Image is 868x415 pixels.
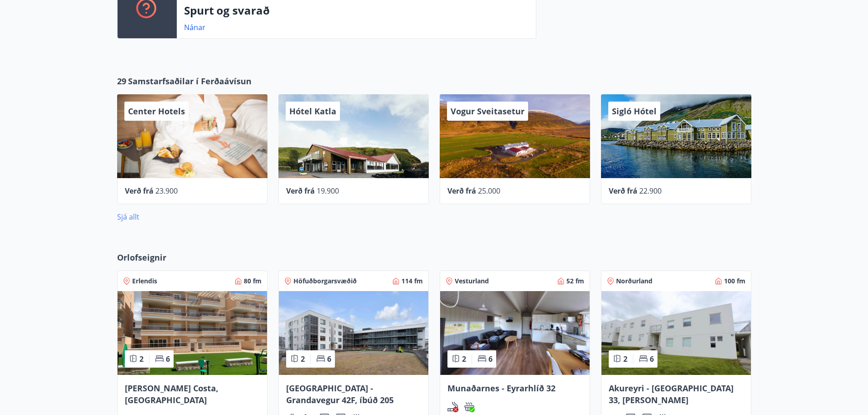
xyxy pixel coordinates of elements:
span: Höfuðborgarsvæðið [293,277,357,286]
div: Reykingar / Vape [447,401,458,412]
a: Nánar [184,22,205,32]
img: Paella dish [440,291,590,375]
img: Paella dish [279,291,428,375]
img: Paella dish [601,291,751,375]
span: Verð frá [286,186,315,196]
span: Vesturland [455,277,489,286]
span: 6 [650,354,654,364]
span: 23.900 [155,186,178,196]
span: 19.900 [317,186,339,196]
span: 2 [462,354,466,364]
a: Sjá allt [117,212,139,222]
span: Vogur Sveitasetur [451,106,524,117]
img: h89QDIuHlAdpqTriuIvuEWkTH976fOgBEOOeu1mi.svg [464,401,475,412]
span: Sigló Hótel [612,106,657,117]
span: 2 [301,354,305,364]
span: 25.000 [478,186,500,196]
div: Heitur pottur [464,401,475,412]
span: 2 [139,354,144,364]
span: 6 [166,354,170,364]
span: 100 fm [724,277,745,286]
span: Norðurland [616,277,652,286]
span: Verð frá [609,186,637,196]
span: Hótel Katla [289,106,336,117]
img: QNIUl6Cv9L9rHgMXwuzGLuiJOj7RKqxk9mBFPqjq.svg [447,401,458,412]
span: 6 [488,354,493,364]
span: 2 [623,354,627,364]
span: Verð frá [447,186,476,196]
img: Paella dish [118,291,267,375]
span: Munaðarnes - Eyrarhlíð 32 [447,383,555,394]
span: 6 [327,354,331,364]
span: 29 [117,75,126,87]
span: Erlendis [132,277,157,286]
span: Samstarfsaðilar í Ferðaávísun [128,75,252,87]
span: 80 fm [244,277,262,286]
span: [PERSON_NAME] Costa, [GEOGRAPHIC_DATA] [125,383,218,405]
span: 22.900 [639,186,662,196]
span: [GEOGRAPHIC_DATA] - Grandavegur 42F, íbúð 205 [286,383,394,405]
span: Akureyri - [GEOGRAPHIC_DATA] 33, [PERSON_NAME] [609,383,734,405]
span: Center Hotels [128,106,185,117]
p: Spurt og svarað [184,3,529,18]
span: Orlofseignir [117,251,166,263]
span: 114 fm [401,277,423,286]
span: 52 fm [566,277,584,286]
span: Verð frá [125,186,154,196]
